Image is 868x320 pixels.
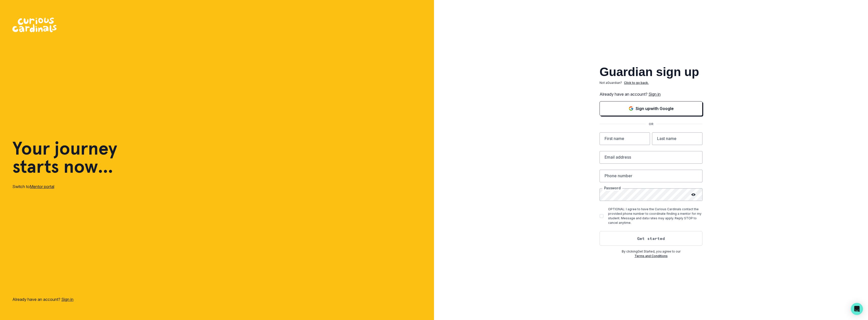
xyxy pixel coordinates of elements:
[600,231,702,246] button: Get started
[600,66,702,78] h2: Guardian sign up
[12,139,117,175] h1: Your journey starts now...
[12,184,30,189] span: Switch to
[30,184,54,189] a: Mentor portal
[600,249,702,254] p: By clicking Get Started , you agree to our
[624,81,649,85] p: Click to go back.
[636,105,674,112] p: Sign up with Google
[600,91,702,97] p: Already have an account?
[851,303,863,315] div: Open Intercom Messenger
[600,101,702,116] button: Sign in with Google (GSuite)
[635,254,668,258] a: Terms and Conditions
[600,81,622,85] p: Not a Guardian ?
[646,122,656,126] p: OR
[12,296,73,302] p: Already have an account?
[12,18,57,32] img: Curious Cardinals Logo
[61,297,73,302] a: Sign in
[648,92,661,97] a: Sign in
[608,207,702,225] p: OPTIONAL: I agree to have the Curious Cardinals contact the provided phone number to coordinate f...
